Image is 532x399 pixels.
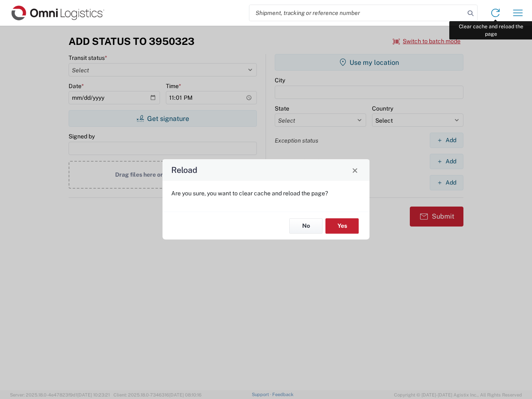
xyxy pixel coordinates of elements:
h4: Reload [171,164,197,176]
input: Shipment, tracking or reference number [249,5,465,21]
p: Are you sure, you want to clear cache and reload the page? [171,190,361,197]
button: No [289,218,323,234]
button: Close [349,164,361,176]
button: Yes [325,218,359,234]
